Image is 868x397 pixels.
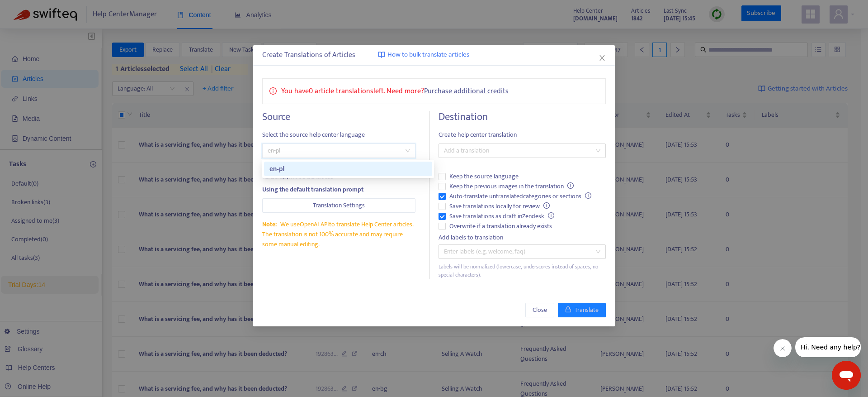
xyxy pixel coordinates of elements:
[262,50,606,61] div: Create Translations of Articles
[262,130,415,140] span: Select the source help center language
[599,54,606,62] span: close
[533,305,547,315] span: Close
[378,50,469,60] a: How to bulk translate articles
[439,130,606,140] span: Create help center translation
[378,51,385,58] img: image-link
[268,144,410,158] span: en-pl
[269,86,277,95] span: info-circle
[567,182,574,189] span: info-circle
[446,172,522,182] span: Keep the source language
[387,50,469,60] span: How to bulk translate articles
[446,201,553,211] span: Save translations locally for review
[446,182,577,191] span: Keep the previous images in the translation
[439,111,606,123] h4: Destination
[795,337,861,357] iframe: Message from company
[446,221,556,231] span: Overwrite if a translation already exists
[558,303,606,317] button: Translate
[300,219,329,230] a: OpenAI API
[585,192,591,199] span: info-circle
[262,219,277,230] span: Note:
[439,263,606,280] div: Labels will be normalized (lowercase, underscores instead of spaces, no special characters).
[269,164,427,174] div: en-pl
[262,198,415,213] button: Translation Settings
[548,212,554,219] span: info-circle
[446,191,595,201] span: Auto-translate untranslated categories or sections
[262,185,415,195] div: Using the default translation prompt
[446,211,558,221] span: Save translations as draft in Zendesk
[262,220,415,249] div: We use to translate Help Center articles. The translation is not 100% accurate and may require so...
[525,303,554,317] button: Close
[774,339,792,357] iframe: Close message
[262,111,415,123] h4: Source
[439,233,606,243] div: Add labels to translation
[313,201,365,210] span: Translation Settings
[281,86,509,97] p: You have 0 article translations left. Need more?
[264,162,432,176] div: en-pl
[543,202,550,209] span: info-circle
[832,361,861,390] iframe: Button to launch messaging window
[424,85,509,97] a: Purchase additional credits
[597,53,607,63] button: Close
